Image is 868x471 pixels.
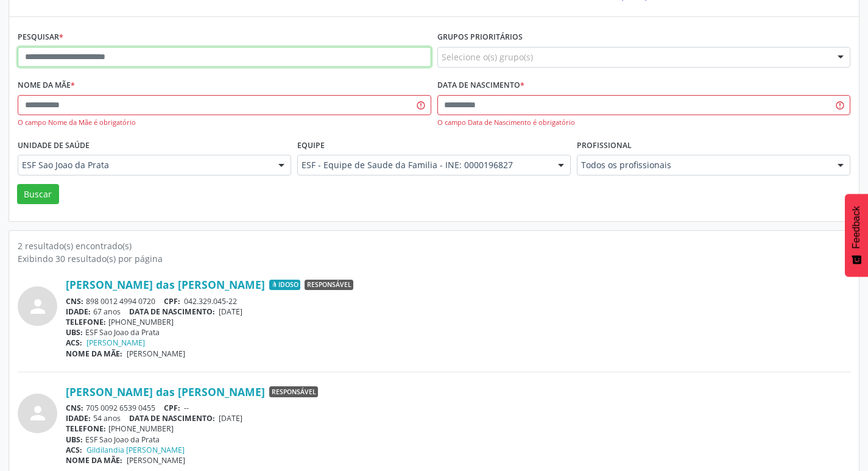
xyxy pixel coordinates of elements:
span: TELEFONE: [66,423,106,434]
span: NOME DA MÃE: [66,455,122,466]
span: IDADE: [66,413,91,423]
span: Idoso [269,280,300,291]
span: UBS: [66,327,83,338]
div: [PHONE_NUMBER] [66,317,850,327]
div: ESF Sao Joao da Prata [66,327,850,338]
div: 2 resultado(s) encontrado(s) [18,239,850,252]
span: UBS: [66,434,83,445]
span: IDADE: [66,306,91,317]
span: DATA DE NASCIMENTO: [129,306,215,317]
div: 67 anos [66,306,850,317]
div: Exibindo 30 resultado(s) por página [18,252,850,265]
span: CPF: [164,403,180,413]
button: Buscar [17,184,59,205]
span: Responsável [269,386,318,397]
label: Profissional [577,136,632,155]
span: [PERSON_NAME] [127,455,185,466]
label: Grupos prioritários [437,28,523,47]
span: ACS: [66,338,82,348]
span: Todos os profissionais [581,159,825,171]
i: person [27,402,49,424]
a: [PERSON_NAME] das [PERSON_NAME] [66,385,265,398]
span: CNS: [66,296,83,306]
span: Selecione o(s) grupo(s) [442,51,533,63]
span: ESF Sao Joao da Prata [22,159,266,171]
a: Gildilandia [PERSON_NAME] [86,445,185,455]
div: 54 anos [66,413,850,423]
span: [DATE] [219,306,242,317]
button: Feedback - Mostrar pesquisa [845,194,868,277]
span: Responsável [305,280,353,291]
span: [DATE] [219,413,242,423]
span: DATA DE NASCIMENTO: [129,413,215,423]
div: 898 0012 4994 0720 [66,296,850,306]
i: person [27,296,49,317]
span: 042.329.045-22 [184,296,237,306]
a: [PERSON_NAME] das [PERSON_NAME] [66,278,265,291]
span: NOME DA MÃE: [66,349,122,359]
span: ACS: [66,445,82,455]
label: Data de nascimento [437,76,524,95]
span: [PERSON_NAME] [127,349,185,359]
span: CPF: [164,296,180,306]
div: 705 0092 6539 0455 [66,403,850,413]
span: CNS: [66,403,83,413]
span: TELEFONE: [66,317,106,327]
div: ESF Sao Joao da Prata [66,434,850,445]
span: ESF - Equipe de Saude da Familia - INE: 0000196827 [302,159,546,171]
div: [PHONE_NUMBER] [66,423,850,434]
label: Nome da mãe [18,76,75,95]
label: Equipe [297,136,325,155]
div: O campo Nome da Mãe é obrigatório [18,118,431,128]
label: Pesquisar [18,28,63,47]
a: [PERSON_NAME] [86,338,145,348]
span: Feedback [851,206,862,249]
div: O campo Data de Nascimento é obrigatório [437,118,851,128]
span: -- [184,403,189,413]
label: Unidade de saúde [18,136,90,155]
